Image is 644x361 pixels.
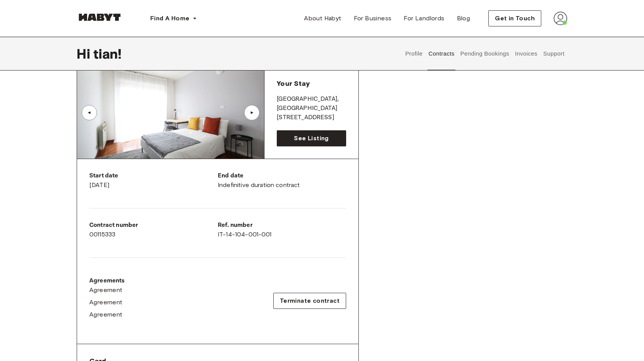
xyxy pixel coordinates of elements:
span: Agreement [89,298,123,307]
button: Find A Home [144,11,203,26]
img: Image of the room [77,67,264,159]
span: Blog [457,14,470,23]
button: Profile [404,37,424,71]
a: Agreement [89,286,125,295]
button: Pending Bookings [459,37,510,71]
span: tian ! [93,46,122,62]
div: IT-14-104-001-001 [218,221,346,239]
img: avatar [554,11,567,25]
div: [DATE] [89,171,218,190]
div: ▲ [248,110,256,115]
span: Get in Touch [495,14,535,23]
p: Start date [89,171,218,180]
p: [GEOGRAPHIC_DATA] , [GEOGRAPHIC_DATA] [277,95,346,113]
p: End date [218,171,346,180]
span: For Business [354,14,392,23]
span: Your Stay [277,79,309,88]
a: See Listing [277,130,346,146]
a: Agreement [89,310,125,319]
button: Get in Touch [488,10,541,26]
a: For Landlords [398,11,450,26]
span: Find A Home [150,14,189,23]
span: Agreement [89,310,123,319]
button: Invoices [514,37,538,71]
p: [STREET_ADDRESS] [277,113,346,122]
span: Agreement [89,286,123,295]
span: About Habyt [304,14,341,23]
span: Hi [77,46,93,62]
p: Agreements [89,276,125,286]
div: ▲ [85,110,93,115]
span: See Listing [294,134,329,143]
p: Ref. number [218,221,346,230]
span: For Landlords [404,14,444,23]
button: Terminate contract [273,293,346,309]
button: Contracts [427,37,455,71]
a: About Habyt [298,11,347,26]
button: Support [542,37,565,71]
a: For Business [348,11,398,26]
span: Terminate contract [280,296,340,305]
div: 00115333 [89,221,218,239]
p: Contract number [89,221,218,230]
img: Habyt [77,13,123,21]
a: Agreement [89,298,125,307]
a: Blog [451,11,476,26]
div: Indefinitive duration contract [218,171,346,190]
div: user profile tabs [402,37,567,71]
